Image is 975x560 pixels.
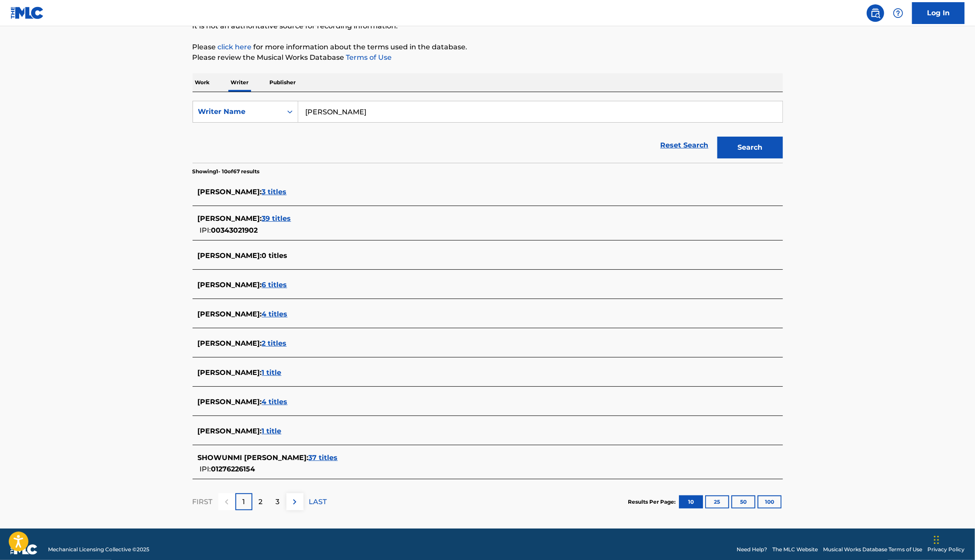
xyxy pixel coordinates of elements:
[193,52,783,63] p: Please review the Musical Works Database
[262,281,287,289] span: 6 titles
[931,518,975,560] iframe: Chat Widget
[737,546,767,553] a: Need Help?
[267,73,299,92] p: Publisher
[211,465,255,473] span: 01276226154
[262,368,282,377] span: 1 title
[705,495,729,508] button: 25
[912,2,965,24] a: Log In
[758,495,782,508] button: 100
[934,527,939,553] div: Drag
[200,465,211,473] span: IPI:
[345,53,392,62] a: Terms of Use
[198,368,262,377] span: [PERSON_NAME] :
[262,188,287,196] span: 3 titles
[262,310,288,318] span: 4 titles
[242,497,245,507] p: 1
[198,281,262,289] span: [PERSON_NAME] :
[679,495,703,508] button: 10
[772,546,818,553] a: The MLC Website
[198,214,262,223] span: [PERSON_NAME] :
[198,107,277,117] div: Writer Name
[889,4,907,22] div: Help
[193,21,783,31] p: It is not an authoritative source for recording information.
[10,7,44,19] img: MLC Logo
[289,497,300,507] img: right
[628,498,678,506] p: Results Per Page:
[198,427,262,435] span: [PERSON_NAME] :
[198,453,309,462] span: SHOWUNMI [PERSON_NAME] :
[309,453,338,462] span: 37 titles
[193,42,783,52] p: Please for more information about the terms used in the database.
[276,497,280,507] p: 3
[48,546,149,553] span: Mechanical Licensing Collective © 2025
[262,339,287,347] span: 2 titles
[193,73,213,92] p: Work
[198,188,262,196] span: [PERSON_NAME] :
[656,136,713,155] a: Reset Search
[218,43,252,51] a: click here
[262,251,288,260] span: 0 titles
[262,427,282,435] span: 1 title
[731,495,755,508] button: 50
[259,497,263,507] p: 2
[198,310,262,318] span: [PERSON_NAME] :
[200,226,211,234] span: IPI:
[262,398,288,406] span: 4 titles
[893,8,903,18] img: help
[193,497,213,507] p: FIRST
[211,226,258,234] span: 00343021902
[10,544,38,555] img: logo
[262,214,291,223] span: 39 titles
[927,546,965,553] a: Privacy Policy
[198,251,262,260] span: [PERSON_NAME] :
[198,339,262,347] span: [PERSON_NAME] :
[309,497,327,507] p: LAST
[193,168,260,175] p: Showing 1 - 10 of 67 results
[228,73,252,92] p: Writer
[823,546,922,553] a: Musical Works Database Terms of Use
[198,398,262,406] span: [PERSON_NAME] :
[867,4,884,22] a: Public Search
[717,137,783,158] button: Search
[193,101,783,163] form: Search Form
[870,8,881,18] img: search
